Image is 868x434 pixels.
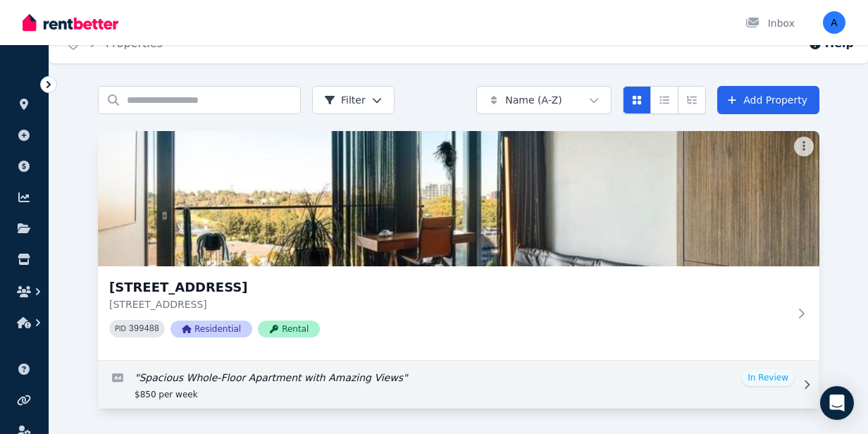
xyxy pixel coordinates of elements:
button: More options [794,137,814,156]
div: View options [623,86,706,114]
small: PID [115,325,126,333]
button: Expanded list view [678,86,706,114]
div: Inbox [745,16,795,30]
button: Card view [623,86,651,114]
img: 601/82 Flinders St, Melbourne [98,131,819,266]
a: 601/82 Flinders St, Melbourne[STREET_ADDRESS][STREET_ADDRESS]PID 399488ResidentialRental [98,131,819,360]
a: Edit listing: Spacious Whole-Floor Apartment with Amazing Views [98,361,819,409]
img: RentBetter [23,12,118,33]
div: Open Intercom Messenger [820,386,854,420]
span: Filter [324,93,366,107]
code: 399488 [129,324,159,334]
span: Name (A-Z) [505,93,562,107]
a: Add Property [717,86,819,114]
button: Filter [312,86,395,114]
p: [STREET_ADDRESS] [109,297,788,311]
button: Name (A-Z) [476,86,612,114]
img: adrianinnes.nz@gmail.com [823,11,845,34]
span: Rental [258,321,320,337]
span: Residential [170,321,252,337]
h3: [STREET_ADDRESS] [109,278,788,297]
button: Compact list view [650,86,678,114]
